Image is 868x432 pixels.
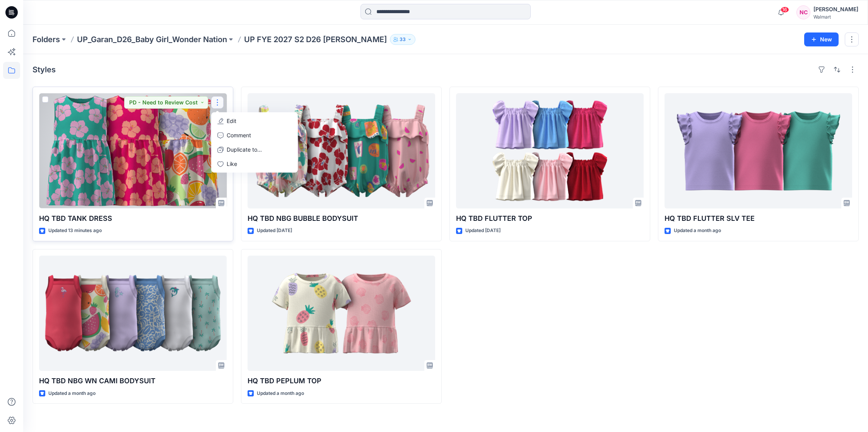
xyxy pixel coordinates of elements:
[465,227,501,235] p: Updated [DATE]
[665,213,852,224] p: HQ TBD FLUTTER SLV TEE
[39,213,227,224] p: HQ TBD TANK DRESS
[257,389,304,398] p: Updated a month ago
[213,114,296,128] a: Edit
[39,93,227,208] a: HQ TBD TANK DRESS
[48,389,96,398] p: Updated a month ago
[248,256,435,371] a: HQ TBD PEPLUM TOP
[257,227,292,235] p: Updated [DATE]
[796,5,810,19] div: NC
[248,213,435,224] p: HQ TBD NBG BUBBLE BODYSUIT
[674,227,721,235] p: Updated a month ago
[227,117,236,125] p: Edit
[400,35,406,44] p: 33
[248,93,435,208] a: HQ TBD NBG BUBBLE BODYSUIT
[227,131,251,139] p: Comment
[390,34,415,45] button: 33
[456,93,644,208] a: HQ TBD FLUTTER TOP
[39,376,227,386] p: HQ TBD NBG WN CAMI BODYSUIT
[77,34,227,45] a: UP_Garan_D26_Baby Girl_Wonder Nation
[813,5,858,14] div: [PERSON_NAME]
[227,145,262,154] p: Duplicate to...
[804,32,839,46] button: New
[781,7,789,13] span: 16
[227,160,237,168] p: Like
[32,34,60,45] a: Folders
[244,34,387,45] p: UP FYE 2027 S2 D26 [PERSON_NAME]
[248,376,435,386] p: HQ TBD PEPLUM TOP
[39,256,227,371] a: HQ TBD NBG WN CAMI BODYSUIT
[456,213,644,224] p: HQ TBD FLUTTER TOP
[665,93,852,208] a: HQ TBD FLUTTER SLV TEE
[32,65,56,74] h4: Styles
[48,227,102,235] p: Updated 13 minutes ago
[813,14,858,20] div: Walmart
